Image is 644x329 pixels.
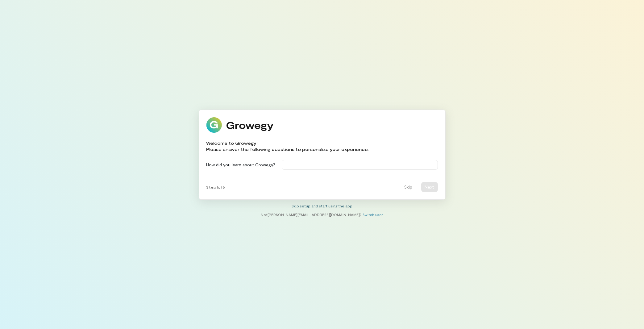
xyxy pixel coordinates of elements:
[206,117,274,133] img: Growegy logo
[261,212,362,217] span: Not [PERSON_NAME][EMAIL_ADDRESS][DOMAIN_NAME] ?
[206,140,369,152] div: Welcome to Growegy! Please answer the following questions to personalize your experience.
[292,204,352,208] a: Skip setup and start using the app
[206,162,276,168] label: How did you learn about Growegy?
[363,212,383,217] a: Switch user
[401,182,416,192] button: Skip
[421,182,438,192] button: Next
[206,185,225,189] span: Step 1 of 6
